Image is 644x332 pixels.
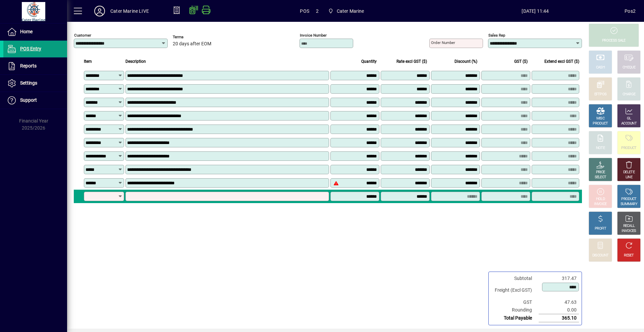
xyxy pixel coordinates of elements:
[431,40,455,45] mat-label: Order number
[3,75,67,92] a: Settings
[173,35,213,39] span: Terms
[596,116,604,121] div: MISC
[3,92,67,109] a: Support
[300,6,309,16] span: POS
[624,253,634,258] div: RESET
[621,202,637,207] div: SUMMARY
[594,202,606,207] div: INVOICE
[539,306,579,314] td: 0.00
[125,58,146,65] span: Description
[627,116,631,121] div: GL
[621,146,636,151] div: PRODUCT
[596,197,605,202] div: HOLD
[20,29,33,34] span: Home
[626,175,632,180] div: LINE
[361,58,377,65] span: Quantity
[592,253,608,258] div: DISCOUNT
[593,121,608,126] div: PRODUCT
[623,92,636,97] div: CHARGE
[325,5,367,17] span: Cater Marine
[74,33,91,38] mat-label: Customer
[596,65,605,70] div: CASH
[300,33,327,38] mat-label: Invoice number
[491,282,539,298] td: Freight (Excl GST)
[514,58,528,65] span: GST ($)
[595,175,606,180] div: SELECT
[596,170,605,175] div: PRICE
[84,58,92,65] span: Item
[396,58,427,65] span: Rate excl GST ($)
[110,6,149,16] div: Cater Marine LIVE
[623,224,635,229] div: RECALL
[539,298,579,306] td: 47.63
[20,46,41,51] span: POS Entry
[623,65,635,70] div: CHEQUE
[595,226,606,231] div: PROFIT
[3,58,67,75] a: Reports
[622,229,636,234] div: INVOICES
[491,306,539,314] td: Rounding
[89,5,110,17] button: Profile
[488,33,505,38] mat-label: Sales rep
[20,97,37,103] span: Support
[621,121,637,126] div: ACCOUNT
[316,6,319,16] span: 2
[594,92,607,97] div: EFTPOS
[454,58,477,65] span: Discount (%)
[446,6,625,16] span: [DATE] 11:44
[20,63,37,68] span: Reports
[539,314,579,322] td: 365.10
[491,314,539,322] td: Total Payable
[3,23,67,40] a: Home
[491,275,539,282] td: Subtotal
[621,197,636,202] div: PRODUCT
[623,170,635,175] div: DELETE
[596,146,605,151] div: NOTE
[539,275,579,282] td: 317.47
[602,38,626,43] div: PROCESS SALE
[173,41,211,47] span: 20 days after EOM
[491,298,539,306] td: GST
[20,80,37,86] span: Settings
[544,58,579,65] span: Extend excl GST ($)
[337,6,364,16] span: Cater Marine
[625,6,636,16] div: Pos2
